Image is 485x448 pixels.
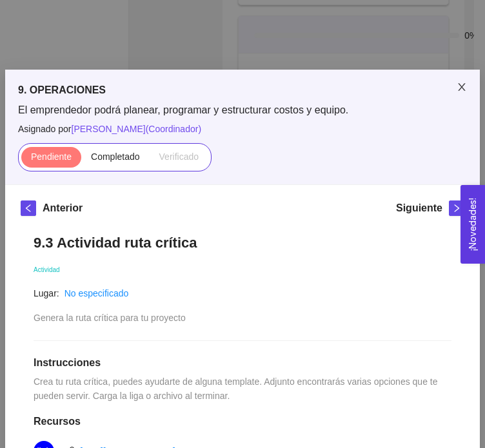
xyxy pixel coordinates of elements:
article: Lugar: [34,286,59,300]
span: Completado [91,151,140,162]
h5: Anterior [43,200,83,216]
button: left [21,200,36,216]
span: right [450,204,464,213]
span: Actividad [34,266,60,273]
button: Open Feedback Widget [460,185,485,264]
span: Crea tu ruta crítica, puedes ayudarte de alguna template. Adjunto encontrarás varias opciones que... [34,376,440,401]
h1: 9.3 Actividad ruta crítica [34,234,451,251]
span: Genera la ruta crítica para tu proyecto [34,313,186,323]
span: Asignado por [18,122,467,136]
span: Verificado [159,151,199,162]
button: Close [444,70,480,106]
h1: Instrucciones [34,356,451,369]
h5: Siguiente [396,200,442,216]
span: [PERSON_NAME] ( Coordinador ) [72,124,202,134]
a: No especificado [64,288,129,298]
span: left [21,204,35,213]
span: Pendiente [31,151,72,162]
span: El emprendedor podrá planear, programar y estructurar costos y equipo. [18,103,467,117]
span: close [457,82,467,92]
h5: 9. OPERACIONES [18,83,467,98]
h1: Recursos [34,415,451,428]
button: right [449,200,464,216]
